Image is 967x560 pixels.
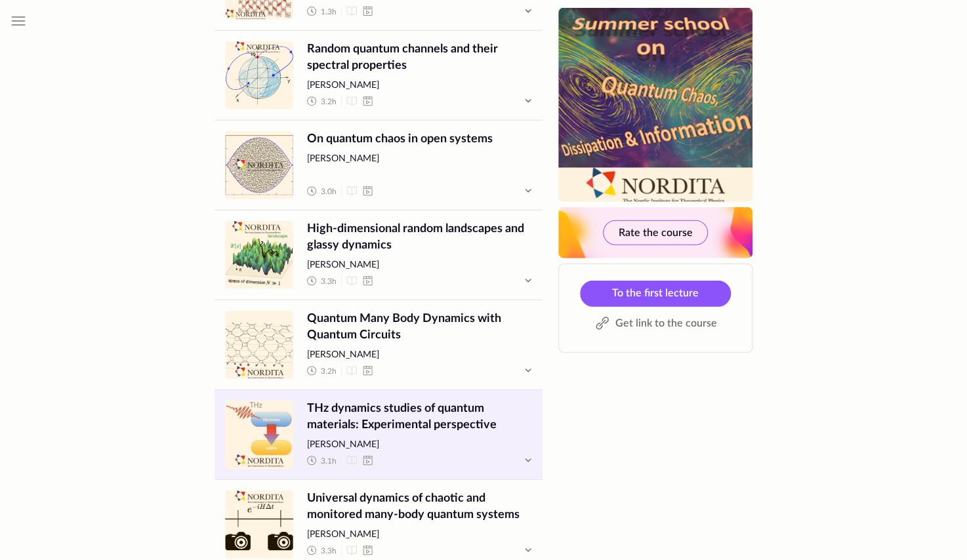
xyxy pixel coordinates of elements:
[307,41,532,74] span: Random quantum channels and their spectral properties
[307,79,532,92] span: [PERSON_NAME]
[321,366,337,377] span: 3.2 h
[307,401,532,433] span: THz dynamics studies of quantum materials: Experimental perspective
[215,31,543,120] a: undefinedRandom quantum channels and their spectral properties[PERSON_NAME] 3.2h
[321,456,337,467] span: 3.1 h
[307,221,532,254] span: High-dimensional random landscapes and glassy dynamics
[215,390,543,479] a: undefinedTHz dynamics studies of quantum materials: Experimental perspective[PERSON_NAME] 3.1h
[612,288,699,298] span: To the first lecture
[215,300,543,390] a: undefinedQuantum Many Body Dynamics with Quantum Circuits[PERSON_NAME] 3.2h
[580,281,731,307] a: To the first lecture
[321,546,337,557] span: 3.3 h
[321,96,337,108] span: 3.2 h
[307,153,532,166] span: [PERSON_NAME]
[321,186,337,197] span: 3.0 h
[307,131,532,148] span: On quantum chaos in open systems
[307,529,532,542] span: [PERSON_NAME]
[603,220,708,245] button: Rate the course
[215,210,543,300] a: undefinedHigh-dimensional random landscapes and glassy dynamics[PERSON_NAME] 3.3h
[307,311,532,344] span: Quantum Many Body Dynamics with Quantum Circuits
[307,490,532,523] span: Universal dynamics of chaotic and monitored many-body quantum systems
[307,349,532,362] span: [PERSON_NAME]
[215,121,543,210] a: undefinedOn quantum chaos in open systems[PERSON_NAME] 3.0h
[321,7,337,18] span: 1.3 h
[307,259,532,272] span: [PERSON_NAME]
[307,439,532,452] span: [PERSON_NAME]
[615,315,717,331] span: Get link to the course
[580,312,731,336] button: Get link to the course
[321,276,337,287] span: 3.3 h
